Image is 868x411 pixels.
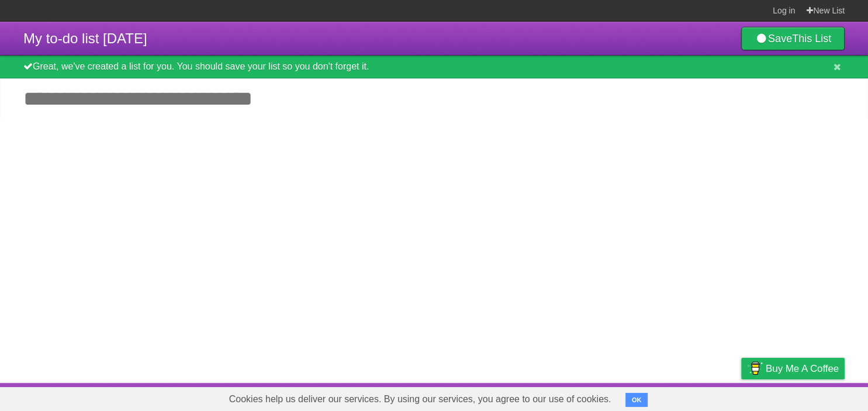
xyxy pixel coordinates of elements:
span: My to-do list [DATE] [23,30,147,46]
img: Buy me a coffee [747,358,763,378]
button: OK [625,393,648,407]
b: This List [792,33,831,44]
a: About [586,386,610,408]
span: Buy me a coffee [766,358,839,379]
a: Buy me a coffee [741,358,845,379]
a: Terms [686,386,712,408]
a: SaveThis List [741,27,845,50]
a: Suggest a feature [771,386,845,408]
a: Developers [624,386,672,408]
span: Cookies help us deliver our services. By using our services, you agree to our use of cookies. [217,388,623,411]
a: Privacy [726,386,756,408]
